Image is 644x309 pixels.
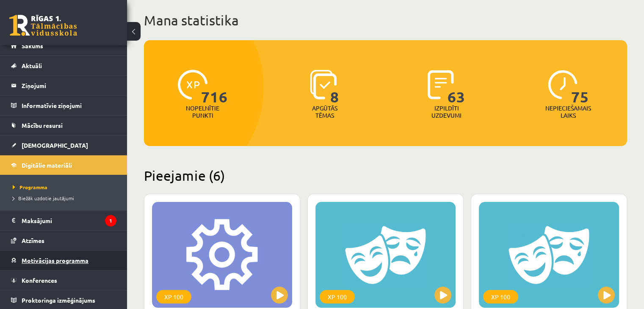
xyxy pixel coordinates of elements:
[448,70,465,105] span: 63
[310,70,337,99] img: icon-learned-topics-4a711ccc23c960034f471b6e78daf4a3bad4a20eaf4de84257b87e66633f6470.svg
[430,105,463,119] p: Izpildīti uzdevumi
[11,56,116,75] a: Aktuāli
[330,70,339,105] span: 8
[11,251,116,270] a: Motivācijas programma
[105,215,116,226] i: 1
[22,296,95,304] span: Proktoringa izmēģinājums
[22,257,88,264] span: Motivācijas programma
[9,15,77,36] a: Rīgas 1. Tālmācības vidusskola
[11,116,116,135] a: Mācību resursi
[11,270,116,290] a: Konferences
[11,135,116,155] a: [DEMOGRAPHIC_DATA]
[22,42,43,50] span: Sākums
[22,121,63,129] span: Mācību resursi
[13,194,119,202] a: Biežāk uzdotie jautājumi
[11,36,116,55] a: Sākums
[178,70,207,99] img: icon-xp-0682a9bc20223a9ccc6f5883a126b849a74cddfe5390d2b41b4391c66f2066e7.svg
[201,70,228,105] span: 716
[22,276,57,284] span: Konferences
[22,161,72,169] span: Digitālie materiāli
[545,105,591,119] p: Nepieciešamais laiks
[144,167,627,184] h2: Pieejamie (6)
[22,211,116,230] legend: Maksājumi
[308,105,341,119] p: Apgūtās tēmas
[11,155,116,175] a: Digitālie materiāli
[548,70,578,99] img: icon-clock-7be60019b62300814b6bd22b8e044499b485619524d84068768e800edab66f18.svg
[11,76,116,95] a: Ziņojumi
[11,96,116,115] a: Informatīvie ziņojumi
[22,76,116,95] legend: Ziņojumi
[22,96,116,115] legend: Informatīvie ziņojumi
[144,12,627,29] h1: Mana statistika
[320,290,355,303] div: XP 100
[13,195,74,201] span: Biežāk uzdotie jautājumi
[483,290,518,303] div: XP 100
[13,184,47,190] span: Programma
[11,231,116,250] a: Atzīmes
[428,70,454,99] img: icon-completed-tasks-ad58ae20a441b2904462921112bc710f1caf180af7a3daa7317a5a94f2d26646.svg
[156,290,191,303] div: XP 100
[13,183,119,191] a: Programma
[22,141,88,149] span: [DEMOGRAPHIC_DATA]
[11,211,116,230] a: Maksājumi1
[22,62,42,69] span: Aktuāli
[571,70,589,105] span: 75
[22,237,44,244] span: Atzīmes
[186,105,219,119] p: Nopelnītie punkti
